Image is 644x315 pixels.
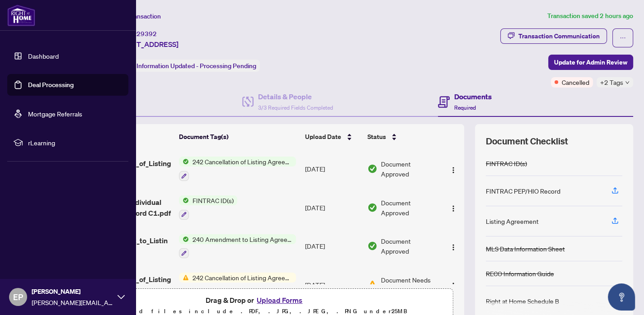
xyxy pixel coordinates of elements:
[254,294,305,306] button: Upload Forms
[518,29,600,43] div: Transaction Communication
[28,52,59,60] a: Dashboard
[454,104,476,111] span: Required
[7,5,35,26] img: logo
[364,124,442,149] th: Status
[113,12,161,20] span: View Transaction
[608,283,635,310] button: Open asap
[367,164,377,174] img: Document Status
[620,35,626,41] span: ellipsis
[381,159,438,179] span: Document Approved
[486,135,568,148] span: Document Checklist
[486,269,554,278] div: RECO Information Guide
[301,188,364,227] td: [DATE]
[625,80,630,85] span: down
[32,297,113,307] span: [PERSON_NAME][EMAIL_ADDRESS][DOMAIN_NAME]
[554,55,627,69] span: Update for Admin Review
[32,287,113,296] span: [PERSON_NAME]
[500,28,607,44] button: Transaction Communication
[112,39,179,50] span: [STREET_ADDRESS]
[28,110,82,118] a: Mortgage Referrals
[301,227,364,266] td: [DATE]
[367,132,386,142] span: Status
[486,244,565,254] div: MLS Data Information Sheet
[450,282,457,289] img: Logo
[179,273,296,297] button: Status Icon242 Cancellation of Listing Agreement - Authority to Offer for Sale
[486,296,559,306] div: Right at Home Schedule B
[189,234,296,244] span: 240 Amendment to Listing Agreement - Authority to Offer for Sale Price Change/Extension/Amendment(s)
[189,157,296,167] span: 242 Cancellation of Listing Agreement - Authority to Offer for Sale
[450,167,457,174] img: Logo
[446,278,461,292] button: Logo
[547,11,633,21] article: Transaction saved 2 hours ago
[179,234,189,244] img: Status Icon
[450,205,457,212] img: Logo
[258,91,333,102] h4: Details & People
[367,280,377,290] img: Document Status
[486,216,539,226] div: Listing Agreement
[446,200,461,215] button: Logo
[486,158,527,168] div: FINTRAC ID(s)
[381,198,438,218] span: Document Approved
[600,77,623,88] span: +2 Tags
[179,195,237,220] button: Status IconFINTRAC ID(s)
[548,55,633,70] button: Update for Admin Review
[301,265,364,304] td: [DATE]
[450,244,457,251] img: Logo
[381,275,438,295] span: Document Needs Work
[562,77,589,87] span: Cancelled
[189,273,296,283] span: 242 Cancellation of Listing Agreement - Authority to Offer for Sale
[381,236,438,256] span: Document Approved
[258,104,333,111] span: 3/3 Required Fields Completed
[301,149,364,188] td: [DATE]
[136,30,157,38] span: 29392
[367,241,377,251] img: Document Status
[112,60,260,72] div: Status:
[28,138,122,148] span: rLearning
[486,186,560,196] div: FINTRAC PEP/HIO Record
[179,157,296,181] button: Status Icon242 Cancellation of Listing Agreement - Authority to Offer for Sale
[13,291,23,303] span: EP
[28,81,74,89] a: Deal Processing
[206,294,305,306] span: Drag & Drop or
[179,273,189,283] img: Status Icon
[454,91,492,102] h4: Documents
[301,124,364,149] th: Upload Date
[367,203,377,213] img: Document Status
[446,162,461,176] button: Logo
[136,62,256,70] span: Information Updated - Processing Pending
[189,195,237,205] span: FINTRAC ID(s)
[179,234,296,259] button: Status Icon240 Amendment to Listing Agreement - Authority to Offer for Sale Price Change/Extensio...
[446,239,461,253] button: Logo
[175,124,301,149] th: Document Tag(s)
[305,132,341,142] span: Upload Date
[179,157,189,167] img: Status Icon
[179,195,189,205] img: Status Icon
